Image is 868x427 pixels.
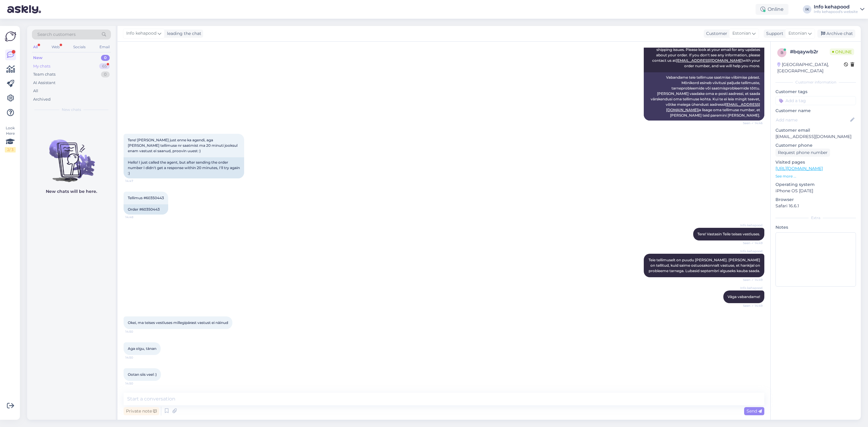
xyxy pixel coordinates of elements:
[756,4,788,15] div: Online
[125,215,148,219] span: 14:48
[775,174,856,179] p: See more ...
[747,408,762,414] span: Send
[775,188,856,194] p: iPhone OS [DATE]
[775,96,856,105] input: Add a tag
[728,294,760,299] span: Väga vabandame!
[37,31,76,38] span: Search customers
[803,5,811,14] div: IK
[33,88,38,94] div: All
[704,30,727,37] div: Customer
[128,346,156,351] span: Aga olgu, tänan
[788,30,807,37] span: Estonian
[740,278,763,282] span: Seen ✓ 14:49
[33,63,50,69] div: My chats
[128,320,228,325] span: Okei, ma teises vestluses millegipärast vastust ei näinud
[72,43,87,51] div: Socials
[776,117,849,123] input: Add name
[740,303,763,308] span: Seen ✓ 14:49
[814,5,858,9] div: Info kehapood
[775,224,856,231] p: Notes
[126,30,156,37] span: Info kehapood
[775,133,856,140] p: [EMAIL_ADDRESS][DOMAIN_NAME]
[775,127,856,133] p: Customer email
[790,48,830,55] div: # bqaywb2r
[32,43,39,51] div: All
[775,181,856,188] p: Operating system
[775,166,823,171] a: [URL][DOMAIN_NAME]
[50,43,61,51] div: Web
[775,89,856,95] p: Customer tags
[817,30,855,38] div: Archive chat
[101,71,110,77] div: 0
[33,96,51,102] div: Archived
[775,149,830,157] div: Request phone number
[814,5,864,14] a: Info kehapoodInfo kehapood's website
[775,108,856,114] p: Customer name
[124,157,244,178] div: Hello! I just called the agent, but after sending the order number I didn't get a response within...
[775,142,856,149] p: Customer phone
[33,55,42,61] div: New
[830,49,854,55] span: Online
[125,381,148,386] span: 14:50
[740,249,763,253] span: Info kehapood
[5,147,16,152] div: 2 / 3
[98,43,111,51] div: Email
[644,72,764,121] div: Vabandame teie tellimuse saatmise viibimise pärast. Mõnikord esineb viivitusi paljude tellimuste,...
[740,241,763,245] span: Seen ✓ 14:49
[165,30,201,37] div: leading the chat
[740,121,763,125] span: Seen ✓ 14:46
[775,196,856,203] p: Browser
[124,204,168,215] div: Order #60350443
[5,31,16,42] img: Askly Logo
[814,9,858,14] div: Info kehapood's website
[125,179,148,183] span: 14:47
[27,129,116,183] img: No chats
[649,258,761,273] span: Teie tellimuselt on puudu [PERSON_NAME]. [PERSON_NAME] on tellitud, kuid saime ostuosakonnalt vas...
[46,188,97,195] p: New chats will be here.
[781,50,783,55] span: b
[764,30,783,37] div: Support
[777,61,844,74] div: [GEOGRAPHIC_DATA], [GEOGRAPHIC_DATA]
[128,196,164,200] span: Tellimus #60350443
[775,159,856,165] p: Visited pages
[5,125,16,152] div: Look Here
[128,138,238,153] span: Tere! [PERSON_NAME] just enne ka agendi, aga [PERSON_NAME] tellimuse nr saatmist ma 20 minuti joo...
[740,223,763,228] span: Info kehapood
[775,80,856,85] div: Customer information
[33,80,55,86] div: AI Assistant
[33,71,55,77] div: Team chats
[101,55,110,61] div: 0
[99,63,110,69] div: 65
[124,407,159,415] div: Private note
[125,355,148,360] span: 14:50
[775,203,856,209] p: Safari 16.6.1
[775,215,856,221] div: Extra
[697,232,760,236] span: Tere! Vastasin Teile teises vestluses.
[125,329,148,334] span: 14:50
[732,30,751,37] span: Estonian
[128,372,157,377] span: Ootan siis veel :)
[740,286,763,290] span: Info kehapood
[62,107,81,112] span: New chats
[676,58,743,63] a: [EMAIL_ADDRESS][DOMAIN_NAME]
